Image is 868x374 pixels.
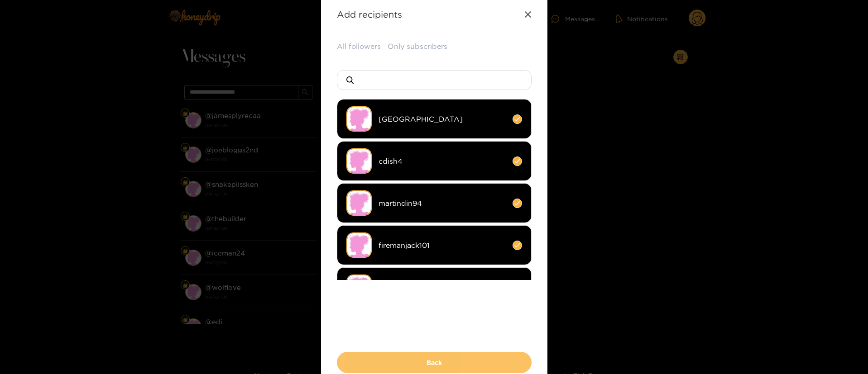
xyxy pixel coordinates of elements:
[346,275,372,300] img: no-avatar.png
[346,106,372,132] img: no-avatar.png
[379,240,506,251] span: firemanjack101
[388,41,447,52] button: Only subscribers
[346,148,372,174] img: no-avatar.png
[379,156,506,166] span: cdish4
[337,352,532,373] button: Back
[379,114,506,124] span: [GEOGRAPHIC_DATA]
[337,9,402,19] strong: Add recipients
[346,232,372,258] img: no-avatar.png
[337,41,381,52] button: All followers
[379,198,506,208] span: martindin94
[346,190,372,216] img: no-avatar.png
